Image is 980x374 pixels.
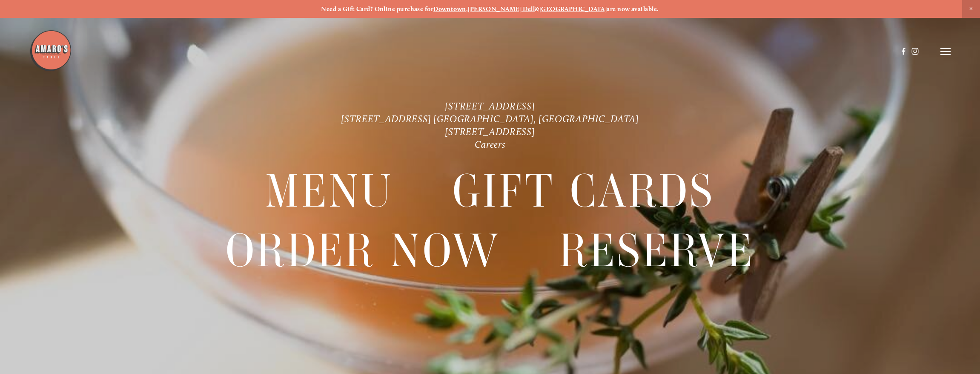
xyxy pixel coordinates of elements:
a: [PERSON_NAME] Dell [468,5,535,13]
a: [STREET_ADDRESS] [GEOGRAPHIC_DATA], [GEOGRAPHIC_DATA] [341,113,639,125]
img: Amaro's Table [29,29,72,72]
a: Careers [475,138,506,150]
a: [STREET_ADDRESS] [445,100,535,112]
a: [GEOGRAPHIC_DATA] [539,5,607,13]
a: Gift Cards [453,161,715,220]
strong: , [466,5,468,13]
strong: are now available. [607,5,659,13]
a: [STREET_ADDRESS] [445,126,535,138]
a: Downtown [433,5,466,13]
strong: & [535,5,539,13]
a: Reserve [559,221,754,280]
a: Order Now [226,221,501,280]
a: Menu [265,161,394,220]
strong: Need a Gift Card? Online purchase for [321,5,433,13]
